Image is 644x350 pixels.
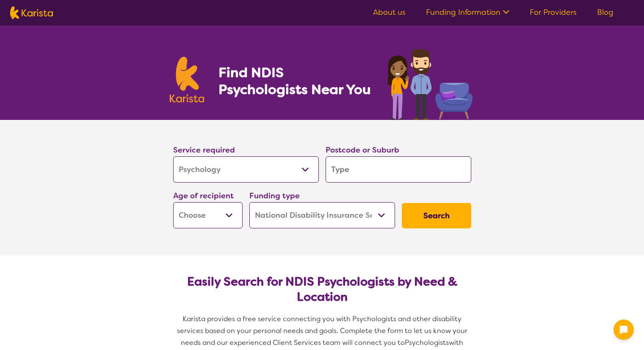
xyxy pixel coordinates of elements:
[180,274,464,305] h2: Easily Search for NDIS Psychologists by Need & Location
[405,338,449,347] span: Psychologists
[10,6,53,19] img: Karista logo
[402,203,471,228] button: Search
[173,145,235,155] label: Service required
[326,145,399,155] label: Postcode or Suburb
[530,7,577,17] a: For Providers
[249,191,300,201] label: Funding type
[385,46,475,120] img: psychology
[426,7,509,17] a: Funding Information
[218,64,375,98] h1: Find NDIS Psychologists Near You
[597,7,614,17] a: Blog
[170,57,205,103] img: Karista logo
[373,7,406,17] a: About us
[173,191,234,201] label: Age of recipient
[326,156,471,183] input: Type
[177,314,469,347] span: Karista provides a free service connecting you with Psychologists and other disability services b...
